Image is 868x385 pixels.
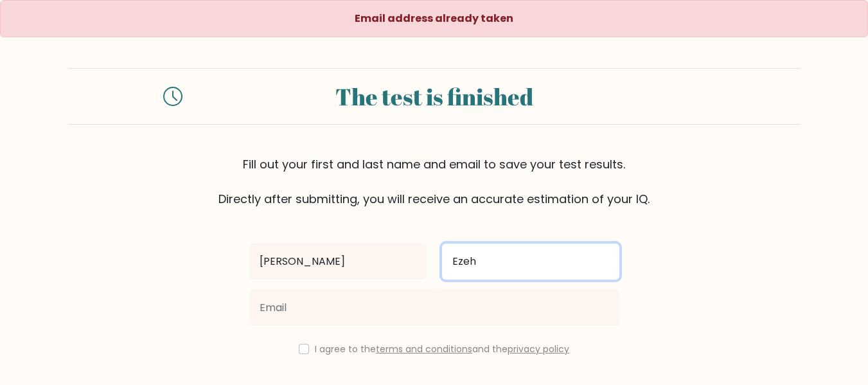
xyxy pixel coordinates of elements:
a: terms and conditions [376,343,472,355]
a: privacy policy [508,343,569,355]
input: First name [249,244,427,280]
label: I agree to the and the [315,343,569,355]
input: Last name [442,244,619,280]
input: Email [249,290,619,326]
div: Fill out your first and last name and email to save your test results. Directly after submitting,... [68,156,801,208]
div: The test is finished [198,79,671,114]
strong: Email address already taken [355,11,513,26]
